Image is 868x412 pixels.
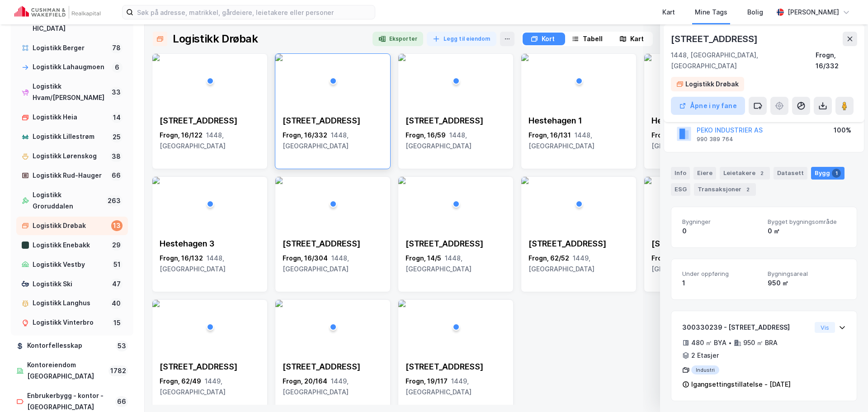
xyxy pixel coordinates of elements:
div: 15 [112,317,123,328]
div: Transaksjoner [694,183,756,196]
button: Vis [815,322,835,333]
a: Logistikk Heia14 [16,108,128,127]
img: cushman-wakefield-realkapital-logo.202ea83816669bd177139c58696a8fa1.svg [14,6,100,19]
div: Logistikk Enebakk [33,240,107,251]
div: [PERSON_NAME] [788,7,839,18]
span: 1448, [GEOGRAPHIC_DATA] [283,131,349,150]
img: 256x120 [275,54,283,61]
div: [STREET_ADDRESS] [283,361,383,372]
img: 256x120 [152,300,160,307]
div: 0 [682,226,760,237]
div: 29 [110,240,123,251]
div: 66 [110,170,123,181]
a: Logistikk Rud-Hauger66 [16,166,128,185]
img: 256x120 [521,54,528,61]
div: 950 ㎡ [768,278,846,289]
div: Frogn, 16/131 [528,130,629,152]
div: 47 [110,279,123,289]
img: 256x120 [152,54,160,61]
div: Kort [542,33,555,44]
div: Logistikk Vestby [33,259,108,270]
div: Logistikk Vinterbro [33,317,108,328]
span: 1448, [GEOGRAPHIC_DATA] [283,254,349,273]
div: 40 [110,298,123,309]
div: Logistikk Rud-Hauger [33,170,106,181]
div: Logistikk Groruddalen [33,189,102,212]
iframe: Chat Widget [823,369,868,412]
div: Logistikk Drøbak [685,79,739,90]
div: 0 ㎡ [768,226,846,237]
div: 14 [111,112,123,123]
div: Frogn, 20/164 [283,376,383,398]
div: 1782 [108,365,128,376]
div: [STREET_ADDRESS] [406,115,506,126]
div: 263 [106,195,123,206]
span: 1448, [GEOGRAPHIC_DATA] [406,254,472,273]
span: 1448, [GEOGRAPHIC_DATA] [406,131,472,150]
div: [STREET_ADDRESS] [283,115,383,126]
div: 78 [110,43,123,53]
span: 1448, [GEOGRAPHIC_DATA] [651,131,717,150]
img: 256x120 [275,300,283,307]
div: 38 [110,151,123,162]
div: Frogn, 62/52 [528,253,629,275]
img: 256x120 [398,300,406,307]
div: Frogn, 16/132 [160,253,260,275]
div: Igangsettingstillatelse - [DATE] [691,379,791,390]
div: Frogn, 16/304 [283,253,383,275]
div: 1448, [GEOGRAPHIC_DATA], [GEOGRAPHIC_DATA] [671,50,816,71]
a: Logistikk Vestby51 [16,256,128,274]
input: Søk på adresse, matrikkel, gårdeiere, leietakere eller personer [133,5,375,19]
div: Tabell [583,33,603,44]
span: Bygninger [682,218,760,226]
div: Datasett [774,167,807,180]
div: Mine Tags [695,7,727,18]
div: Logistikk Lahaugmoen [33,62,108,73]
a: Logistikk Berger78 [16,39,128,57]
span: 1448, [GEOGRAPHIC_DATA] [528,131,594,150]
img: 256x120 [398,54,406,61]
div: 480 ㎡ BYA [691,337,726,348]
div: Logistikk Ski [33,279,107,290]
span: 1449, [GEOGRAPHIC_DATA] [651,254,717,273]
div: Logistikk Heia [33,112,108,123]
a: Kontoreiendom [GEOGRAPHIC_DATA]1782 [11,356,133,386]
button: Åpne i ny fane [671,97,745,115]
div: Logistikk Langhus [33,298,106,309]
div: Logistikk Berger [33,43,107,54]
span: Bygningsareal [768,270,846,278]
div: Eiere [693,167,716,180]
a: Logistikk Lillestrøm25 [16,128,128,146]
img: 256x120 [398,177,406,184]
div: [STREET_ADDRESS] [406,361,506,372]
img: 256x120 [521,177,528,184]
div: Frogn, 19/117 [406,376,506,398]
div: Frogn, 16/122 [160,130,260,152]
div: 100% [834,125,851,136]
div: Logistikk Drøbak [173,32,258,46]
a: Logistikk Hvam/[PERSON_NAME]33 [16,77,128,107]
div: ESG [671,183,690,196]
div: 25 [111,132,123,142]
div: Frogn, 16/332 [816,50,857,71]
div: Frogn, 62/51 [651,253,752,275]
a: Kontorfellesskap53 [11,336,133,355]
div: Frogn, 16/142 [651,130,752,152]
span: 1449, [GEOGRAPHIC_DATA] [528,254,594,273]
div: Frogn, 16/332 [283,130,383,152]
div: 66 [115,396,128,407]
div: 2 Etasjer [691,350,719,361]
div: Frogn, 62/49 [160,376,260,398]
button: Legg til eiendom [427,32,496,46]
div: Kart [630,33,644,44]
span: 1449, [GEOGRAPHIC_DATA] [160,377,226,396]
span: Bygget bygningsområde [768,218,846,226]
div: Logistikk Lørenskog [33,151,106,162]
div: Hestehagen 4 [651,115,752,126]
div: 2 [757,169,766,178]
div: 13 [111,220,123,231]
a: Logistikk Enebakk29 [16,236,128,255]
span: 1448, [GEOGRAPHIC_DATA] [160,131,226,150]
div: 6 [112,62,123,73]
div: 51 [112,259,123,270]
